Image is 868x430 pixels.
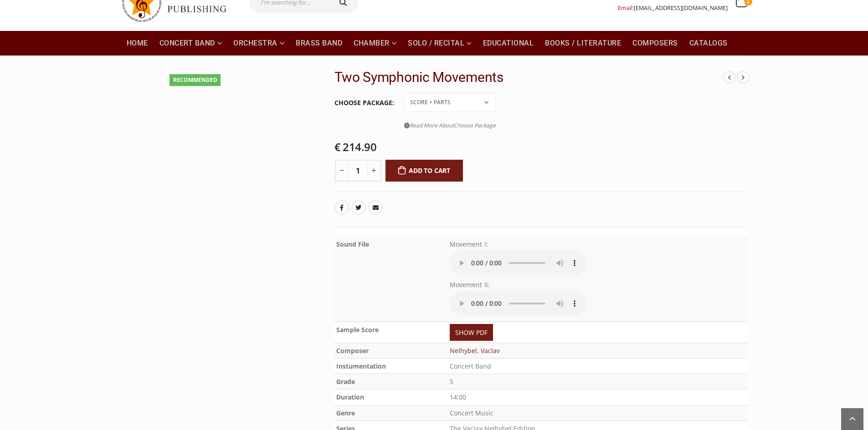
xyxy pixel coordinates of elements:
[351,200,366,215] a: Twitter
[448,374,747,389] td: 5
[334,322,448,343] th: Sample Score
[450,346,500,355] a: Nelhybel, Vaclav
[402,31,477,56] a: Solo / Recital
[336,377,355,386] b: Grade
[684,31,733,56] a: Catalogs
[348,160,368,182] input: Product quantity
[478,31,539,56] a: Educational
[618,2,728,14] div: Email:
[127,70,283,288] img: SMP-10-0095 3D
[335,160,349,182] button: -
[448,405,747,421] td: Concert Music
[627,31,683,56] a: Composers
[368,160,381,182] button: +
[385,160,463,182] button: Add to cart
[121,31,154,56] a: Home
[404,120,496,131] a: Read More AboutChoose Package
[336,393,364,401] b: Duration
[368,200,383,215] a: Email
[334,93,394,112] label: Choose Package
[336,346,369,355] b: Composer
[450,238,745,251] p: Movement I:
[336,362,386,370] b: Instumentation
[539,31,627,56] a: Books / Literature
[454,121,496,129] span: Choose Package
[290,31,348,56] a: Brass Band
[334,69,724,86] h2: Two Symphonic Movements
[334,200,349,215] a: Facebook
[348,31,402,56] a: Chamber
[169,74,221,86] div: Recommended
[334,139,377,154] bdi: 214.90
[154,31,228,56] a: Concert Band
[450,279,745,291] p: Movement II:
[634,4,728,12] a: [EMAIL_ADDRESS][DOMAIN_NAME]
[228,31,290,56] a: Orchestra
[336,240,369,248] b: Sound File
[448,358,747,374] td: Concert Band
[450,324,493,341] a: SHOW PDF
[450,391,745,404] p: 14:00
[336,409,355,417] b: Genre
[334,139,341,154] span: €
